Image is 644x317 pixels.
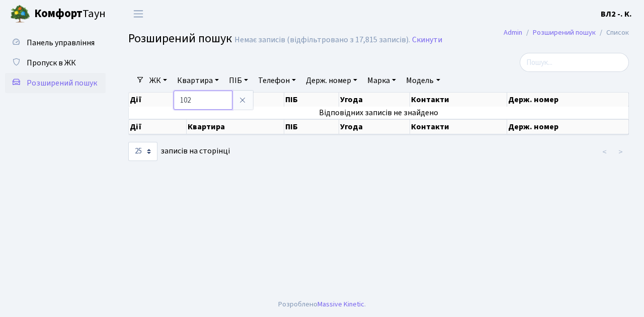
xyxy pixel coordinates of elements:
a: Держ. номер [302,72,361,89]
th: Угода [339,93,410,107]
th: Держ. номер [507,119,629,134]
a: ВЛ2 -. К. [601,8,632,20]
a: Панель управління [5,33,106,53]
a: Massive Kinetic [317,299,364,309]
b: ВЛ2 -. К. [601,9,632,20]
a: ПІБ [225,72,252,89]
td: Відповідних записів не знайдено [129,107,629,119]
button: Переключити навігацію [126,6,151,22]
span: Панель управління [27,37,95,48]
a: Розширений пошук [533,27,596,38]
th: ПІБ [284,93,339,107]
a: Модель [402,72,444,89]
a: Марка [363,72,400,89]
th: Дії [129,119,187,134]
img: logo.png [10,4,30,24]
span: Розширений пошук [27,77,97,89]
a: Пропуск в ЖК [5,53,106,73]
span: Розширений пошук [128,30,232,47]
th: Держ. номер [507,93,629,107]
th: Контакти [410,93,507,107]
span: Пропуск в ЖК [27,57,76,68]
a: Розширений пошук [5,73,106,93]
label: записів на сторінці [128,142,230,161]
span: Таун [34,6,106,23]
div: Розроблено . [278,299,366,310]
nav: breadcrumb [489,22,644,43]
a: Скинути [412,35,442,45]
div: Немає записів (відфільтровано з 17,815 записів). [234,35,410,45]
th: Контакти [410,119,507,134]
a: ЖК [145,72,171,89]
th: ПІБ [284,119,339,134]
a: Admin [504,27,522,38]
input: Пошук... [520,53,629,72]
b: Комфорт [34,6,83,22]
th: Угода [339,119,410,134]
th: Дії [129,93,187,107]
a: Телефон [254,72,300,89]
li: Список [596,27,629,38]
a: Квартира [173,72,223,89]
select: записів на сторінці [128,142,157,161]
th: Квартира [187,119,285,134]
